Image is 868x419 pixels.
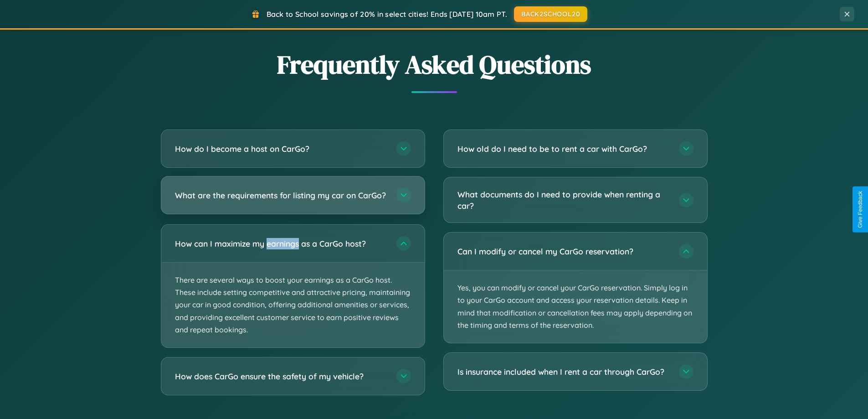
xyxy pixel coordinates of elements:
[161,47,708,82] h2: Frequently Asked Questions
[857,191,863,228] div: Give Feedback
[175,238,387,249] h3: How can I maximize my earnings as a CarGo host?
[175,190,387,201] h3: What are the requirements for listing my car on CarGo?
[457,366,670,378] h3: Is insurance included when I rent a car through CarGo?
[175,371,387,382] h3: How does CarGo ensure the safety of my vehicle?
[457,189,670,211] h3: What documents do I need to provide when renting a car?
[514,6,587,22] button: BACK2SCHOOL20
[267,10,507,19] span: Back to School savings of 20% in select cities! Ends [DATE] 10am PT.
[175,143,387,155] h3: How do I become a host on CarGo?
[161,263,425,347] p: There are several ways to boost your earnings as a CarGo host. These include setting competitive ...
[457,246,670,257] h3: Can I modify or cancel my CarGo reservation?
[457,143,670,155] h3: How old do I need to be to rent a car with CarGo?
[444,270,707,343] p: Yes, you can modify or cancel your CarGo reservation. Simply log in to your CarGo account and acc...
